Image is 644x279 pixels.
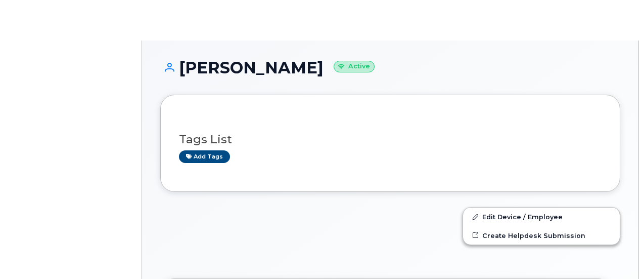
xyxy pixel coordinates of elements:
[179,133,602,146] h3: Tags List
[463,226,620,245] a: Create Helpdesk Submission
[334,61,375,72] small: Active
[179,150,230,163] a: Add tags
[160,59,620,76] h1: [PERSON_NAME]
[463,208,620,226] a: Edit Device / Employee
